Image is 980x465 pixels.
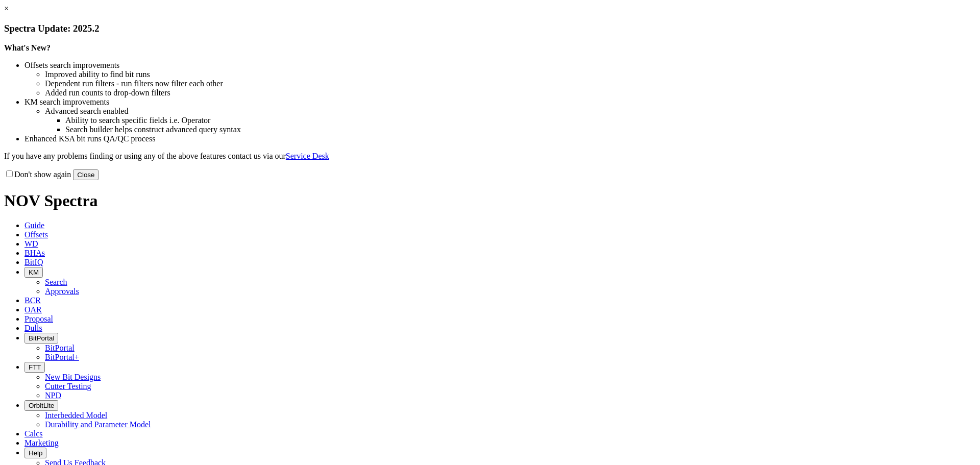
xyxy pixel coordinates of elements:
a: Durability and Parameter Model [45,420,151,429]
li: KM search improvements [24,97,976,107]
span: Offsets [24,230,48,239]
a: Search [45,278,67,286]
li: Improved ability to find bit runs [45,70,976,79]
li: Ability to search specific fields i.e. Operator [65,116,976,125]
a: New Bit Designs [45,373,101,381]
li: Offsets search improvements [24,61,976,70]
span: FTT [29,363,41,371]
span: BHAs [24,249,45,257]
input: Don't show again [6,170,13,177]
a: Approvals [45,287,79,296]
a: Cutter Testing [45,382,91,390]
h1: NOV Spectra [4,191,976,210]
li: Enhanced KSA bit runs QA/QC process [24,134,976,143]
span: Guide [24,221,44,230]
a: NPD [45,391,61,400]
span: KM [29,268,39,276]
span: Help [29,449,42,457]
li: Dependent run filters - run filters now filter each other [45,79,976,88]
span: OAR [24,305,42,314]
li: Search builder helps construct advanced query syntax [65,125,976,134]
a: BitPortal [45,344,75,352]
span: BitIQ [24,258,43,266]
span: OrbitLite [29,402,54,409]
a: Interbedded Model [45,411,107,420]
a: Service Desk [286,152,329,160]
a: × [4,4,9,13]
span: BCR [24,296,41,305]
li: Advanced search enabled [45,107,976,116]
strong: What's New? [4,43,51,52]
label: Don't show again [4,170,71,179]
button: Close [73,169,99,180]
span: Marketing [24,438,59,447]
p: If you have any problems finding or using any of the above features contact us via our [4,152,976,161]
a: BitPortal+ [45,353,79,361]
h3: Spectra Update: 2025.2 [4,23,976,34]
span: BitPortal [29,334,54,342]
span: WD [24,239,38,248]
span: Calcs [24,429,43,438]
span: Dulls [24,324,42,332]
span: Proposal [24,314,53,323]
li: Added run counts to drop-down filters [45,88,976,97]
